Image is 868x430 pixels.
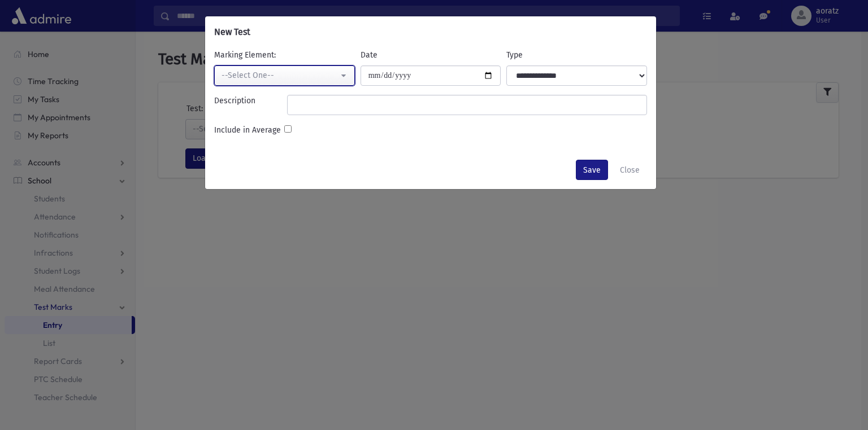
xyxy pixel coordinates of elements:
[214,65,355,86] button: --Select One--
[211,95,284,111] label: Description
[214,49,276,61] label: Marking Element:
[222,69,338,81] div: --Select One--
[506,49,523,61] label: Type
[211,124,284,136] label: Include in Average
[613,160,647,180] button: Close
[214,25,250,39] h6: New Test
[361,49,377,61] label: Date
[576,160,608,180] button: Save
